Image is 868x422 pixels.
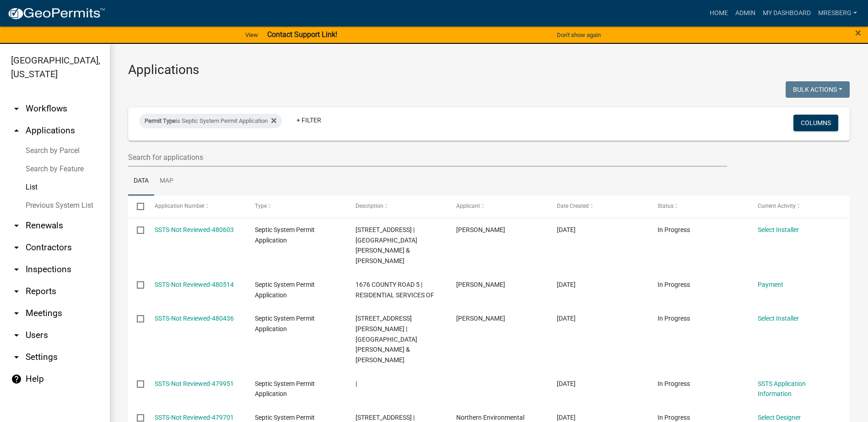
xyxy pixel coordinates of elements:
[758,226,799,233] a: Select Installer
[658,281,690,288] span: In Progress
[793,115,838,131] button: Columns
[139,114,282,128] div: is Septic System Permit Application
[759,5,814,22] a: My Dashboard
[758,414,801,421] a: Select Designer
[155,281,234,288] a: SSTS-Not Reviewed-480514
[758,315,799,322] a: Select Installer
[289,112,329,128] a: + Filter
[246,195,347,217] datatable-header-cell: Type
[658,315,690,322] span: In Progress
[557,315,576,322] span: 09/18/2025
[356,380,357,387] span: |
[557,414,576,421] span: 09/17/2025
[855,27,861,38] button: Close
[154,167,179,196] a: Map
[128,62,850,78] h3: Applications
[356,203,383,209] span: Description
[658,380,690,387] span: In Progress
[255,226,315,244] span: Septic System Permit Application
[456,281,505,288] span: Dustin Follett
[557,226,576,233] span: 09/18/2025
[855,26,861,39] span: ×
[155,380,234,387] a: SSTS-Not Reviewed-479951
[758,203,796,209] span: Current Activity
[658,203,674,209] span: Status
[11,352,22,363] i: arrow_drop_down
[11,103,22,114] i: arrow_drop_down
[155,315,234,322] a: SSTS-Not Reviewed-480436
[658,414,690,421] span: In Progress
[267,30,337,39] strong: Contact Support Link!
[347,195,447,217] datatable-header-cell: Description
[557,281,576,288] span: 09/18/2025
[155,414,234,421] a: SSTS-Not Reviewed-479701
[814,5,861,22] a: mresberg
[128,195,146,217] datatable-header-cell: Select
[11,220,22,231] i: arrow_drop_down
[786,81,850,98] button: Bulk Actions
[749,195,850,217] datatable-header-cell: Current Activity
[456,315,505,322] span: scott sonterre
[356,226,417,264] span: 5237 COUNTY ROAD 12 | PEDERSON, JAMES & LEAH
[11,308,22,319] i: arrow_drop_down
[11,330,22,341] i: arrow_drop_down
[758,380,806,398] a: SSTS Application Information
[11,374,22,385] i: help
[128,148,727,167] input: Search for applications
[11,125,22,136] i: arrow_drop_up
[11,242,22,253] i: arrow_drop_down
[456,203,480,209] span: Applicant
[146,195,246,217] datatable-header-cell: Application Number
[145,117,176,124] span: Permit Type
[255,380,315,398] span: Septic System Permit Application
[758,281,783,288] a: Payment
[648,195,749,217] datatable-header-cell: Status
[732,5,759,22] a: Admin
[658,226,690,233] span: In Progress
[456,226,505,233] span: Jim Pederson
[356,315,417,364] span: 1211 DAHLMAN RD | SONTERRE, DEVIN & FELICIA
[447,195,548,217] datatable-header-cell: Applicant
[242,27,262,42] a: View
[155,226,234,233] a: SSTS-Not Reviewed-480603
[557,380,576,387] span: 09/17/2025
[128,167,154,196] a: Data
[356,281,434,299] span: 1676 COUNTY ROAD 5 | RESIDENTIAL SERVICES OF
[557,203,589,209] span: Date Created
[11,264,22,275] i: arrow_drop_down
[255,203,267,209] span: Type
[255,281,315,299] span: Septic System Permit Application
[155,203,205,209] span: Application Number
[706,5,732,22] a: Home
[255,315,315,332] span: Septic System Permit Application
[548,195,649,217] datatable-header-cell: Date Created
[553,27,604,42] button: Don't show again
[11,286,22,297] i: arrow_drop_down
